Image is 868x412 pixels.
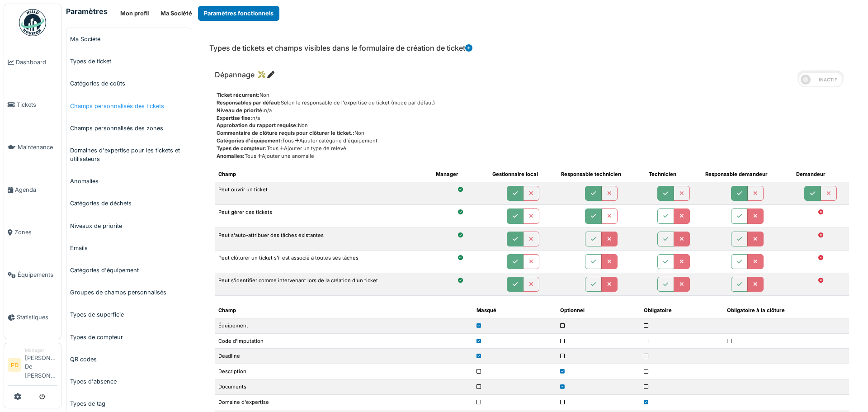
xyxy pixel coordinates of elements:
span: Commentaire de clôture requis pour clôturer le ticket.: [217,130,354,136]
a: Domaines d'expertise pour les tickets et utilisateurs [66,139,191,170]
button: Mon profil [114,6,155,21]
span: Approbation du rapport requise: [217,122,298,128]
a: Ajouter catégorie d'équipement [294,137,377,144]
td: Peut ouvrir un ticket [215,182,432,205]
span: Responsables par défaut: [217,99,281,106]
a: Types d'absence [66,370,191,393]
a: Dashboard [4,41,61,84]
h6: Paramètres [66,7,108,16]
span: Niveau de priorité: [217,107,264,114]
div: Manager [25,347,57,354]
th: Optionnel [557,303,640,318]
a: QR codes [66,348,191,370]
a: Tickets [4,84,61,126]
th: Manager [432,167,489,182]
a: Anomalies [66,170,191,192]
th: Obligatoire [640,303,724,318]
a: Champs personnalisés des zones [66,117,191,139]
td: Domaine d'expertise [215,394,472,410]
span: Zones [14,228,57,237]
a: Catégories d'équipement [66,259,191,281]
span: Expertise fixe: [217,115,252,121]
span: Types de compteur: [217,145,267,152]
a: Catégories de déchets [66,192,191,214]
span: Maintenance [18,143,57,152]
span: Statistiques [17,313,57,322]
a: Catégories de coûts [66,72,191,95]
a: Équipements [4,254,61,296]
th: Masqué [473,303,557,318]
a: Maintenance [4,126,61,169]
a: Niveaux de priorité [66,215,191,237]
span: Dépannage [215,70,255,79]
span: Tickets [17,100,57,109]
td: Documents [215,379,472,395]
td: Code d'imputation [215,333,472,349]
td: Peut s'identifier comme intervenant lors de la création d'un ticket [215,273,432,295]
th: Obligatoire à la clôture [723,303,849,318]
button: Ma Société [155,6,198,21]
td: Peut clôturer un ticket s'il est associé à toutes ses tâches [215,250,432,273]
span: Dashboard [16,58,57,66]
div: Tous [217,145,849,152]
a: Types de ticket [66,50,191,72]
a: Ajouter un type de relevé [278,145,346,152]
td: Équipement [215,318,472,333]
a: Zones [4,211,61,254]
a: Agenda [4,169,61,211]
a: Groupes de champs personnalisés [66,281,191,303]
div: Non [217,91,849,99]
td: Peut s'auto-attribuer des tâches existantes [215,227,432,250]
a: Statistiques [4,296,61,339]
td: Deadline [215,349,472,364]
span: Ticket récurrent: [217,92,259,98]
th: Demandeur [793,167,849,182]
li: PD [8,358,21,372]
td: Peut gérer des tickets [215,205,432,227]
div: Tous [217,152,849,160]
img: Badge_color-CXgf-gQk.svg [19,9,46,36]
th: Champ [215,167,432,182]
a: Types de superficie [66,303,191,326]
div: Non [217,122,849,129]
span: Catégories d'équipement: [217,137,282,144]
div: Tous [217,137,849,145]
span: Anomalies: [217,153,245,159]
td: Description [215,364,472,379]
th: Responsable technicien [557,167,645,182]
a: Ma Société [66,28,191,50]
a: Champs personnalisés des tickets [66,95,191,117]
button: Paramètres fonctionnels [198,6,279,21]
div: Selon le responsable de l'expertise du ticket (mode par défaut) [217,99,849,107]
h6: Types de tickets et champs visibles dans le formulaire de création de ticket [209,44,472,52]
span: Agenda [15,185,57,194]
a: Types de compteur [66,326,191,348]
div: n/a [217,114,849,122]
a: PD Manager[PERSON_NAME] De [PERSON_NAME] [8,347,57,386]
div: n/a [217,107,849,114]
a: Ajouter une anomalie [256,153,314,159]
li: [PERSON_NAME] De [PERSON_NAME] [25,347,57,384]
th: Champ [215,303,472,318]
span: Équipements [18,270,57,279]
th: Technicien [645,167,702,182]
a: Emails [66,237,191,259]
div: Non [217,129,849,137]
th: Responsable demandeur [702,167,793,182]
th: Gestionnaire local [489,167,557,182]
